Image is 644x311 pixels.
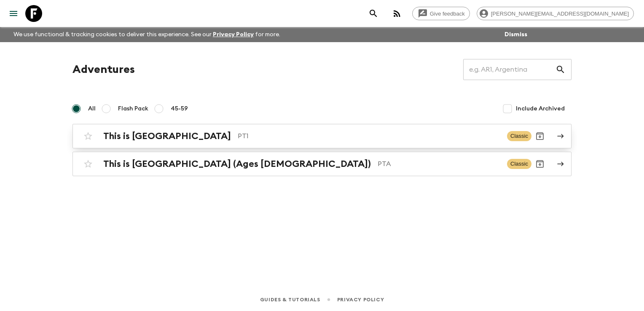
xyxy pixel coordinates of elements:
a: Privacy Policy [213,32,254,38]
a: Guides & Tutorials [260,295,320,304]
p: PTA [378,159,500,169]
a: Privacy Policy [337,295,384,304]
p: We use functional & tracking cookies to deliver this experience. See our for more. [10,27,284,42]
input: e.g. AR1, Argentina [463,58,555,81]
button: Archive [531,128,548,145]
span: All [88,105,96,113]
div: [PERSON_NAME][EMAIL_ADDRESS][DOMAIN_NAME] [477,7,634,20]
h2: This is [GEOGRAPHIC_DATA] (Ages [DEMOGRAPHIC_DATA]) [103,158,371,169]
p: PT1 [238,131,500,141]
h1: Adventures [72,61,135,78]
a: Give feedback [412,7,470,20]
span: 45-59 [171,105,188,113]
a: This is [GEOGRAPHIC_DATA]PT1ClassicArchive [72,124,572,148]
span: Classic [507,131,531,141]
button: search adventures [365,5,382,22]
a: This is [GEOGRAPHIC_DATA] (Ages [DEMOGRAPHIC_DATA])PTAClassicArchive [72,152,572,176]
h2: This is [GEOGRAPHIC_DATA] [103,131,231,142]
span: [PERSON_NAME][EMAIL_ADDRESS][DOMAIN_NAME] [486,11,633,17]
span: Include Archived [516,105,565,113]
span: Classic [507,159,531,169]
button: Dismiss [502,29,529,40]
button: menu [5,5,22,22]
span: Give feedback [425,11,470,17]
span: Flash Pack [118,105,148,113]
button: Archive [531,155,548,172]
